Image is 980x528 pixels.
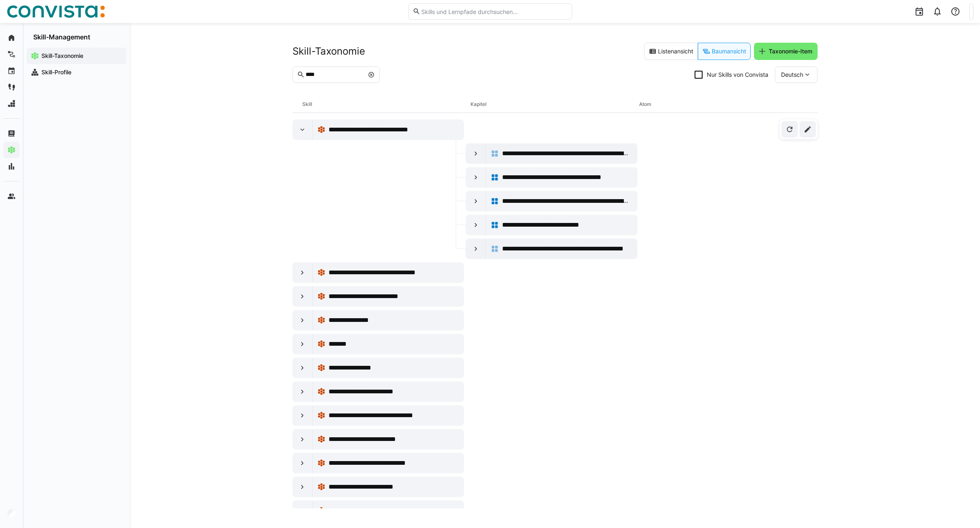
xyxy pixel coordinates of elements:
[639,96,808,112] div: Atom
[302,96,471,112] div: Skill
[420,8,567,15] input: Skills und Lernpfade durchsuchen…
[698,43,751,60] eds-button-option: Baumansicht
[694,71,768,79] eds-checkbox: Nur Skills von Convista
[471,96,639,112] div: Kapitel
[768,47,813,55] span: Taxonomie-Item
[781,71,803,79] span: Deutsch
[292,45,365,57] h2: Skill-Taxonomie
[644,43,698,60] eds-button-option: Listenansicht
[754,43,818,60] button: Taxonomie-Item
